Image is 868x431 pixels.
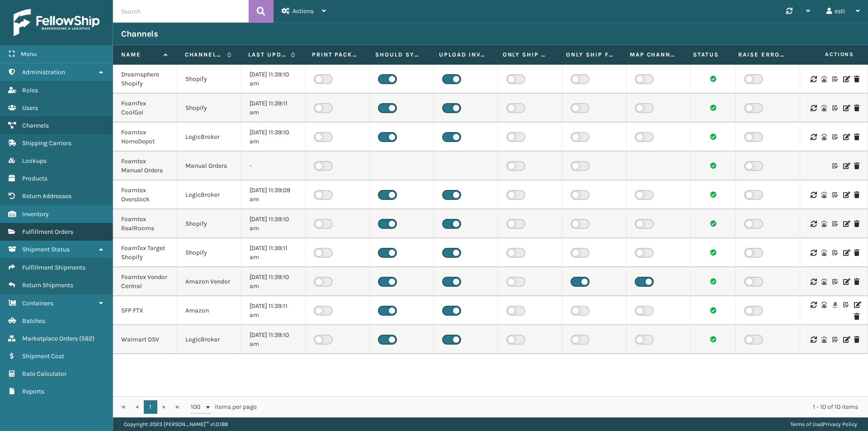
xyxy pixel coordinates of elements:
i: Warehouse Codes [821,134,827,140]
label: Upload inventory [439,51,486,59]
div: Foamtex RealRooms [121,215,169,233]
i: Customize Label [832,105,838,111]
td: [DATE] 11:39:10 am [241,123,306,152]
label: Should Sync [375,51,422,59]
span: Marketplace Orders [22,335,78,342]
td: Shopify [177,209,241,238]
span: Containers [22,299,53,307]
i: Customize Label [832,279,838,285]
i: Channel sync succeeded. [710,336,717,342]
i: Customize Label [832,76,838,82]
span: Channels [22,122,49,129]
i: Sync [811,221,816,227]
img: logo [14,9,99,36]
div: Foamtex Manual Orders [121,157,169,175]
div: Foamtex Overstock [121,186,169,204]
label: Name [121,51,159,59]
i: Edit [843,76,849,82]
i: Warehouse Codes [821,221,827,227]
i: Channel sync succeeded. [710,162,717,169]
span: Return Addresses [22,192,71,200]
span: Actions [292,7,314,15]
span: Administration [22,68,65,76]
span: Batches [22,317,45,325]
i: Delete [854,250,859,256]
span: Fulfillment Orders [22,228,73,236]
td: Manual Orders [177,152,241,180]
i: Warehouse Codes [821,302,827,308]
i: Channel sync succeeded. [710,191,717,198]
i: Customize Label [832,163,838,169]
i: Sync [811,105,816,111]
td: Shopify [177,65,241,94]
a: Terms of Use [790,421,821,427]
td: [DATE] 11:39:11 am [241,296,306,325]
i: Channel sync succeeded. [710,220,717,227]
label: Last update time [248,51,286,59]
td: [DATE] 11:39:10 am [241,65,306,94]
td: Shopify [177,94,241,123]
span: Shipping Carriers [22,139,71,147]
i: Edit [843,163,849,169]
span: Shipment Status [22,246,70,253]
i: Edit [843,279,849,285]
i: Channel sync succeeded. [710,249,717,256]
div: 1 - 10 of 10 items [269,403,858,412]
span: Rate Calculator [22,370,66,378]
td: Shopify [177,238,241,267]
i: Delete [854,192,859,198]
td: [DATE] 11:39:10 am [241,267,306,296]
td: [DATE] 11:39:09 am [241,180,306,209]
label: Status [693,51,722,59]
i: Delete [854,76,859,82]
span: Shipment Cost [22,352,64,360]
span: 100 [191,403,204,412]
label: Channel Type [185,51,223,59]
i: Sync [811,250,816,256]
div: FoamTex Target Shopify [121,244,169,262]
i: Sync [811,336,816,343]
label: Raise Error On Related FO [738,51,785,59]
i: Edit [843,221,849,227]
i: Warehouse Codes [821,76,827,82]
i: Warehouse Codes [821,105,827,111]
td: [DATE] 11:39:11 am [241,94,306,123]
div: SFP FTX [121,306,169,315]
i: Channel sync succeeded. [710,104,717,111]
i: Channel sync succeeded. [710,133,717,140]
div: Foamtex Vendor Central [121,273,169,291]
div: Walmart DSV [121,335,169,344]
td: [DATE] 11:39:10 am [241,325,306,354]
span: Fulfillment Shipments [22,264,85,271]
i: Edit [843,134,849,140]
i: Warehouse Codes [821,250,827,256]
span: Reports [22,388,44,395]
span: Lookups [22,157,47,165]
span: Actions [797,47,859,62]
span: Inventory [22,210,49,218]
i: Delete [854,336,859,343]
div: | [790,417,857,431]
td: Amazon Vendor [177,267,241,296]
div: Dreamsphere Shopify [121,70,169,88]
span: ( 562 ) [79,335,94,342]
div: Foamtex HomeDepot [121,128,169,146]
i: Customize Label [843,302,849,308]
div: FoamTex CoolGel [121,99,169,117]
td: LogicBroker [177,123,241,152]
i: Sync [811,279,816,285]
label: Map Channel Service [630,51,677,59]
i: Edit [843,250,849,256]
label: Print packing slip [312,51,359,59]
i: Delete [854,134,859,140]
i: Amazon Templates [832,302,838,308]
td: Amazon [177,296,241,325]
i: Delete [854,221,859,227]
td: - [241,152,306,180]
td: [DATE] 11:39:10 am [241,209,306,238]
a: Privacy Policy [823,421,857,427]
h3: Channels [121,28,158,39]
td: [DATE] 11:39:11 am [241,238,306,267]
i: Edit [843,192,849,198]
i: Edit [854,302,859,308]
